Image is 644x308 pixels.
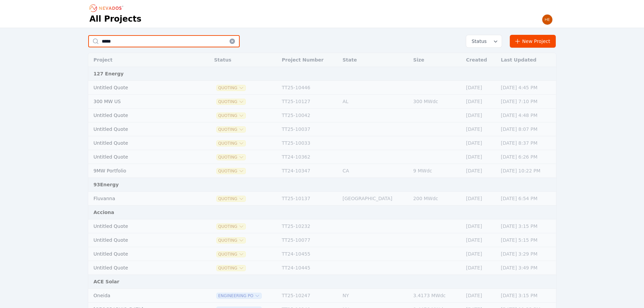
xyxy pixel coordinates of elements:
tr: Untitled QuoteQuotingTT25-10033[DATE][DATE] 8:37 PM [88,136,556,150]
td: [DATE] 4:48 PM [498,109,556,122]
td: [DATE] [463,261,498,275]
td: [DATE] 6:26 PM [498,150,556,164]
td: 127 Energy [88,67,556,81]
tr: Untitled QuoteQuotingTT25-10077[DATE][DATE] 5:15 PM [88,233,556,247]
tr: Untitled QuoteQuotingTT24-10455[DATE][DATE] 3:29 PM [88,247,556,261]
td: [DATE] [463,233,498,247]
td: [DATE] 3:29 PM [498,247,556,261]
th: Size [410,53,462,67]
td: TT25-10446 [279,81,339,95]
td: TT25-10247 [279,289,339,303]
td: [DATE] [463,164,498,178]
tr: Untitled QuoteQuotingTT25-10037[DATE][DATE] 8:07 PM [88,122,556,136]
td: [DATE] 5:15 PM [498,233,556,247]
td: Untitled Quote [88,233,194,247]
button: Quoting [217,238,245,243]
th: Project Number [279,53,339,67]
td: [GEOGRAPHIC_DATA] [339,192,410,206]
td: [DATE] 10:22 PM [498,164,556,178]
td: [DATE] [463,289,498,303]
button: Quoting [217,85,245,91]
td: [DATE] 3:15 PM [498,219,556,233]
td: 200 MWdc [410,192,462,206]
td: ACE Solar [88,275,556,289]
td: TT25-10042 [279,109,339,122]
tr: Untitled QuoteQuotingTT25-10446[DATE][DATE] 4:45 PM [88,81,556,95]
td: Untitled Quote [88,81,194,95]
th: Status [211,53,278,67]
td: [DATE] [463,247,498,261]
th: Last Updated [498,53,556,67]
td: [DATE] [463,150,498,164]
td: 9 MWdc [410,164,462,178]
td: [DATE] [463,109,498,122]
th: Created [463,53,498,67]
td: 3.4173 MWdc [410,289,462,303]
button: Status [466,35,502,47]
img: Henar Luque [542,14,553,25]
td: TT25-10232 [279,219,339,233]
span: Status [469,38,487,45]
button: Quoting [217,113,245,118]
span: Quoting [217,224,245,229]
td: [DATE] 8:37 PM [498,136,556,150]
td: Untitled Quote [88,150,194,164]
td: Untitled Quote [88,122,194,136]
td: [DATE] 6:54 PM [498,192,556,206]
tr: 300 MW USQuotingTT25-10127AL300 MWdc[DATE][DATE] 7:10 PM [88,95,556,109]
span: Quoting [217,252,245,257]
td: [DATE] [463,81,498,95]
td: TT25-10037 [279,122,339,136]
td: [DATE] [463,95,498,109]
td: TT24-10455 [279,247,339,261]
th: Project [88,53,194,67]
td: TT24-10362 [279,150,339,164]
td: AL [339,95,410,109]
td: Untitled Quote [88,261,194,275]
td: Acciona [88,206,556,219]
td: [DATE] 8:07 PM [498,122,556,136]
tr: Untitled QuoteQuotingTT24-10362[DATE][DATE] 6:26 PM [88,150,556,164]
td: Fluvanna [88,192,194,206]
td: TT25-10127 [279,95,339,109]
td: TT25-10077 [279,233,339,247]
button: Quoting [217,265,245,271]
h1: All Projects [90,14,142,24]
td: [DATE] 4:45 PM [498,81,556,95]
td: TT24-10347 [279,164,339,178]
td: [DATE] [463,122,498,136]
td: TT24-10445 [279,261,339,275]
button: Quoting [217,141,245,146]
button: Quoting [217,127,245,132]
td: 93Energy [88,178,556,192]
th: State [339,53,410,67]
tr: FluvannaQuotingTT25-10137[GEOGRAPHIC_DATA]200 MWdc[DATE][DATE] 6:54 PM [88,192,556,206]
td: [DATE] 3:15 PM [498,289,556,303]
td: Untitled Quote [88,219,194,233]
button: Quoting [217,99,245,104]
td: Untitled Quote [88,136,194,150]
button: Engineering PO [217,293,261,299]
td: NY [339,289,410,303]
tr: OneidaEngineering POTT25-10247NY3.4173 MWdc[DATE][DATE] 3:15 PM [88,289,556,303]
a: New Project [510,35,556,48]
td: [DATE] [463,136,498,150]
td: Untitled Quote [88,247,194,261]
tr: Untitled QuoteQuotingTT25-10042[DATE][DATE] 4:48 PM [88,109,556,122]
td: TT25-10137 [279,192,339,206]
td: Untitled Quote [88,109,194,122]
button: Quoting [217,196,245,202]
td: 300 MW US [88,95,194,109]
button: Quoting [217,168,245,174]
button: Quoting [217,155,245,160]
tr: 9MW PortfolioQuotingTT24-10347CA9 MWdc[DATE][DATE] 10:22 PM [88,164,556,178]
td: CA [339,164,410,178]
